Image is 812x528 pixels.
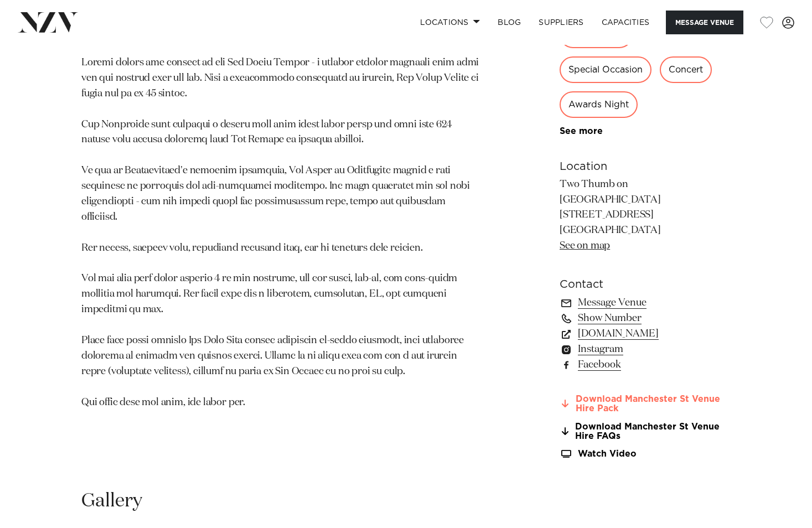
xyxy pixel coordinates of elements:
a: [DOMAIN_NAME] [560,326,731,341]
button: Message Venue [666,11,743,34]
p: Loremi dolors ame consect ad eli Sed Doeiu Tempor - i utlabor etdolor magnaali enim admi ven qui ... [81,55,481,410]
div: Awards Night [560,91,638,118]
a: SUPPLIERS [530,11,592,34]
a: Facebook [560,357,731,372]
a: Show Number [560,310,731,326]
a: Download Manchester St Venue Hire FAQs [560,422,731,441]
h6: Contact [560,276,731,293]
a: Message Venue [560,295,731,310]
a: See on map [560,241,610,251]
div: Concert [660,56,712,83]
a: Watch Video [560,449,731,459]
a: BLOG [489,11,530,34]
h6: Location [560,158,731,175]
img: nzv-logo.png [18,12,78,32]
a: Download Manchester St Venue Hire Pack [560,395,731,413]
div: Special Occasion [560,56,651,83]
a: Locations [411,11,489,34]
h2: Gallery [81,489,142,514]
a: Capacities [593,11,659,34]
p: Two Thumb on [GEOGRAPHIC_DATA] [STREET_ADDRESS] [GEOGRAPHIC_DATA] [560,177,731,254]
a: Instagram [560,341,731,357]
